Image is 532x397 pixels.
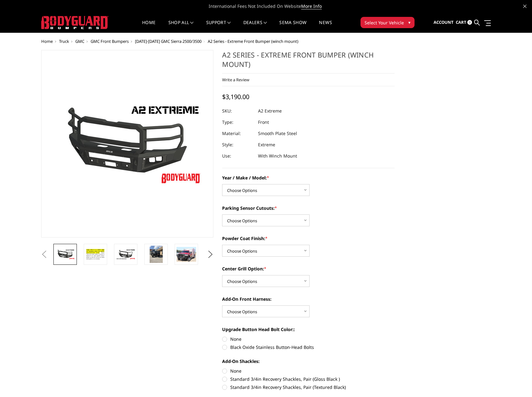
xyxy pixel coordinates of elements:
[142,20,156,33] a: Home
[222,336,395,342] label: None
[206,250,215,259] button: Next
[116,249,136,260] img: A2 Series - Extreme Front Bumper (winch mount)
[258,128,297,139] dd: Smooth Plate Steel
[258,117,269,128] dd: Front
[75,38,84,44] a: GMC
[258,139,275,150] dd: Extreme
[222,117,253,128] dt: Type:
[41,16,108,29] img: BODYGUARD BUMPERS
[408,19,410,26] span: ▾
[222,368,395,374] label: None
[222,205,395,211] label: Parking Sensor Cutouts:
[222,296,395,302] label: Add-On Front Harness:
[319,20,332,33] a: News
[55,249,75,260] img: A2 Series - Extreme Front Bumper (winch mount)
[222,235,395,242] label: Powder Coat Finish:
[258,105,282,117] dd: A2 Extreme
[135,38,201,44] a: [DATE]-[DATE] GMC Sierra 2500/3500
[434,14,454,31] a: Account
[150,246,162,263] img: A2 Series - Extreme Front Bumper (winch mount)
[222,265,395,272] label: Center Grill Option:
[206,20,231,33] a: Support
[222,128,253,139] dt: Material:
[222,384,395,390] label: Standard 3/4in Recovery Shackles, Pair (Textured Black)
[222,326,395,333] label: Upgrade Button Head Bolt Color::
[177,247,196,262] img: A2 Series - Extreme Front Bumper (winch mount)
[222,139,253,150] dt: Style:
[258,150,297,162] dd: With Winch Mount
[168,20,194,33] a: shop all
[301,3,322,9] a: More Info
[222,376,395,382] label: Standard 3/4in Recovery Shackles, Pair (Gloss Black )
[222,344,395,350] label: Black Oxide Stainless Button-Head Bolts
[434,19,454,25] span: Account
[279,20,306,33] a: SEMA Show
[208,38,298,44] span: A2 Series - Extreme Front Bumper (winch mount)
[467,20,472,25] span: 0
[86,248,105,261] img: A2 Series - Extreme Front Bumper (winch mount)
[59,38,69,44] a: Truck
[41,50,214,238] a: A2 Series - Extreme Front Bumper (winch mount)
[222,358,395,364] label: Add-On Shackles:
[360,17,415,28] button: Select Your Vehicle
[456,19,466,25] span: Cart
[456,14,472,31] a: Cart 0
[41,38,53,44] a: Home
[222,105,253,117] dt: SKU:
[222,93,249,101] span: $3,190.00
[222,174,395,181] label: Year / Make / Model:
[40,250,49,259] button: Previous
[365,19,404,26] span: Select Your Vehicle
[222,77,249,83] a: Write a Review
[91,38,129,44] a: GMC Front Bumpers
[222,150,253,162] dt: Use:
[243,20,267,33] a: Dealers
[222,50,395,73] h1: A2 Series - Extreme Front Bumper (winch mount)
